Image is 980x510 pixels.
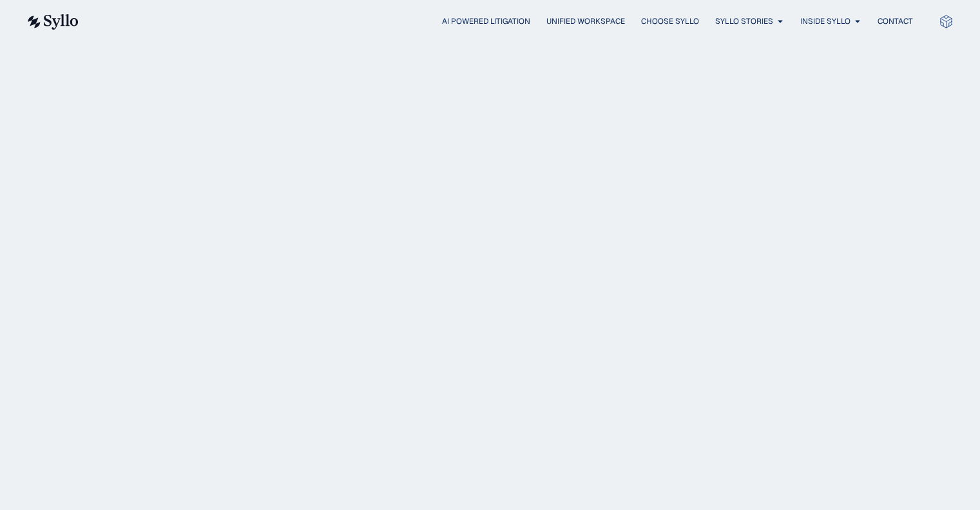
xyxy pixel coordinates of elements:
[104,15,913,28] div: Menu Toggle
[641,15,699,27] a: Choose Syllo
[442,15,530,27] a: AI Powered Litigation
[26,14,79,30] img: syllo
[104,15,913,28] nav: Menu
[878,15,913,27] a: Contact
[546,15,625,27] a: Unified Workspace
[800,15,850,27] a: Inside Syllo
[715,15,773,27] a: Syllo Stories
